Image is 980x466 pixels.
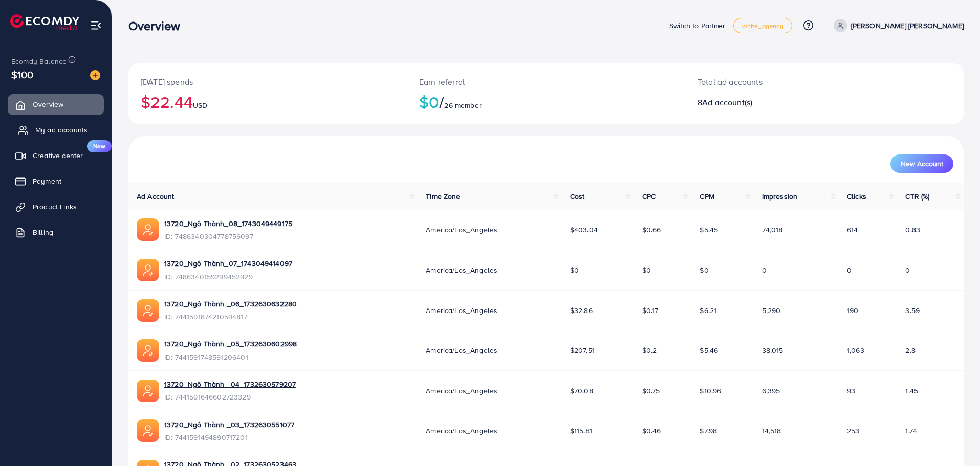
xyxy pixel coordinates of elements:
span: 190 [847,305,858,316]
span: 74,018 [762,225,783,235]
a: Creative centerNew [8,145,104,166]
span: My ad accounts [35,125,88,135]
span: ID: 7441591874210594817 [164,312,297,322]
span: $10.96 [700,386,721,396]
a: 13720_Ngô Thành_07_1743049414097 [164,258,292,269]
span: Ad Account [137,191,175,202]
a: 13720_Ngô Thành _05_1732630602998 [164,339,297,349]
h2: $22.44 [141,92,395,112]
p: Earn referral [419,76,673,88]
a: [PERSON_NAME] [PERSON_NAME] [830,19,964,32]
img: ic-ads-acc.e4c84228.svg [137,380,159,402]
span: Cost [570,191,585,202]
span: 1.45 [905,386,918,396]
img: logo [10,14,79,30]
span: $70.08 [570,386,593,396]
span: Payment [33,176,61,186]
p: [PERSON_NAME] [PERSON_NAME] [851,19,964,32]
a: 13720_Ngô Thành _03_1732630551077 [164,419,294,430]
span: white_agency [742,23,783,29]
span: 14,518 [762,426,781,436]
span: Overview [33,99,63,109]
span: 26 member [444,100,481,110]
span: Creative center [33,150,83,161]
span: $0 [642,265,651,275]
span: USD [193,100,207,110]
span: $207.51 [570,345,595,356]
img: ic-ads-acc.e4c84228.svg [137,339,159,362]
span: Product Links [33,202,77,212]
span: 38,015 [762,345,783,356]
span: 614 [847,225,858,235]
img: menu [90,19,102,31]
span: America/Los_Angeles [426,265,497,275]
span: Impression [762,191,798,202]
span: Ecomdy Balance [11,56,67,66]
a: white_agency [733,18,792,33]
span: $0.46 [642,426,661,436]
span: ID: 7441591646602723329 [164,392,296,402]
span: 0 [847,265,852,275]
img: ic-ads-acc.e4c84228.svg [137,218,159,241]
span: ID: 7441591748591206401 [164,352,297,362]
span: 93 [847,386,855,396]
span: / [439,90,444,114]
h3: Overview [128,18,188,33]
span: $0.75 [642,386,660,396]
a: 13720_Ngô Thành _06_1732630632280 [164,299,297,309]
span: $0.2 [642,345,657,356]
span: $32.86 [570,305,593,316]
p: Total ad accounts [698,76,882,88]
span: CPC [642,191,656,202]
p: Switch to Partner [669,19,725,32]
span: 253 [847,426,859,436]
h2: $0 [419,92,673,112]
span: CPM [700,191,714,202]
a: Overview [8,94,104,115]
span: America/Los_Angeles [426,386,497,396]
a: My ad accounts [8,120,104,140]
span: CTR (%) [905,191,929,202]
a: Payment [8,171,104,191]
span: 0 [762,265,767,275]
span: Time Zone [426,191,460,202]
iframe: Chat [937,420,972,458]
span: $5.45 [700,225,718,235]
h2: 8 [698,98,882,107]
img: image [90,70,100,80]
a: Billing [8,222,104,242]
span: 0 [905,265,910,275]
span: $100 [11,67,34,82]
span: 6,395 [762,386,780,396]
span: America/Los_Angeles [426,225,497,235]
span: $115.81 [570,426,592,436]
span: $403.04 [570,225,598,235]
span: $0 [700,265,708,275]
span: New [87,140,112,152]
img: ic-ads-acc.e4c84228.svg [137,419,159,442]
span: New Account [901,160,943,167]
span: $7.98 [700,426,717,436]
span: 5,290 [762,305,781,316]
span: $0 [570,265,579,275]
span: 0.83 [905,225,920,235]
span: America/Los_Angeles [426,345,497,356]
img: ic-ads-acc.e4c84228.svg [137,299,159,322]
a: Product Links [8,196,104,217]
span: $0.66 [642,225,661,235]
img: ic-ads-acc.e4c84228.svg [137,259,159,281]
span: 1,063 [847,345,864,356]
span: $5.46 [700,345,718,356]
span: America/Los_Angeles [426,305,497,316]
span: ID: 7441591494890717201 [164,432,294,442]
span: ID: 7486340159299452929 [164,272,292,282]
span: $0.17 [642,305,659,316]
a: 13720_Ngô Thành _04_1732630579207 [164,379,296,389]
span: 3.59 [905,305,920,316]
a: 13720_Ngô Thành_08_1743049449175 [164,218,292,229]
span: Ad account(s) [702,97,752,108]
span: Billing [33,227,53,237]
span: America/Los_Angeles [426,426,497,436]
span: Clicks [847,191,866,202]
